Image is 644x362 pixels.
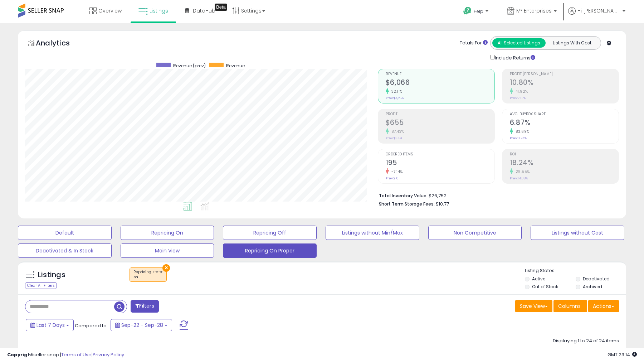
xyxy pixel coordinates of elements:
button: Repricing On Proper [223,243,317,258]
span: Repricing state : [133,269,163,280]
span: ROI [510,153,619,156]
a: Help [458,1,496,23]
span: Listings [150,7,168,14]
span: Hi [PERSON_NAME] [577,7,620,14]
span: 2025-10-6 23:14 GMT [608,351,637,358]
button: Non Competitive [428,226,522,240]
span: Revenue [386,72,494,76]
button: Filters [131,300,158,313]
button: Repricing On [121,226,214,240]
h2: $655 [386,119,494,128]
label: Out of Stock [532,284,558,290]
small: 83.69% [513,129,530,134]
span: Columns [558,303,581,310]
h2: 10.80% [510,78,619,88]
span: Last 7 Days [36,322,65,329]
button: All Selected Listings [492,38,546,48]
button: Save View [515,300,552,312]
div: Include Returns [485,53,544,62]
small: 41.92% [513,89,528,94]
small: -7.14% [389,169,403,174]
small: Prev: 14.08% [510,176,528,180]
small: Prev: 7.61% [510,96,526,100]
b: Total Inventory Value: [379,193,428,199]
a: Terms of Use [61,351,92,358]
label: Deactivated [583,276,610,282]
a: Hi [PERSON_NAME] [568,7,625,23]
button: Deactivated & In Stock [18,243,112,258]
button: Last 7 Days [26,319,74,331]
small: Prev: $349 [386,136,402,140]
button: Listings With Cost [545,38,599,48]
span: DataHub [193,7,215,14]
button: Repricing Off [223,226,317,240]
span: M² Enterprises [516,7,552,14]
span: Avg. Buybox Share [510,112,619,116]
li: $26,752 [379,191,614,199]
h2: 18.24% [510,159,619,168]
div: Displaying 1 to 24 of 24 items [553,338,619,344]
div: Totals For [460,40,488,47]
p: Listing States: [525,267,626,274]
button: Main View [121,243,214,258]
button: Actions [588,300,619,312]
h5: Analytics [36,38,84,50]
small: 29.55% [513,169,530,174]
h2: 6.87% [510,119,619,128]
button: × [162,264,170,272]
span: Compared to: [75,322,108,329]
div: seller snap | | [7,352,124,358]
small: 87.43% [389,129,404,134]
span: Sep-22 - Sep-28 [121,322,163,329]
span: $10.77 [436,201,449,207]
small: Prev: 210 [386,176,399,180]
button: Default [18,226,112,240]
a: Privacy Policy [93,351,124,358]
i: Get Help [463,6,472,15]
button: Columns [553,300,587,312]
label: Archived [583,284,602,290]
small: Prev: $4,592 [386,96,405,100]
button: Listings without Cost [531,226,624,240]
span: Profit [PERSON_NAME] [510,72,619,76]
span: Help [474,8,483,14]
button: Listings without Min/Max [326,226,419,240]
h2: $6,066 [386,78,494,88]
div: on [133,275,163,280]
small: 32.11% [389,89,402,94]
button: Sep-22 - Sep-28 [111,319,172,331]
span: Ordered Items [386,153,494,156]
b: Short Term Storage Fees: [379,201,435,207]
span: Overview [98,7,122,14]
span: Revenue (prev) [173,63,206,69]
strong: Copyright [7,351,33,358]
h5: Listings [38,270,65,280]
span: Revenue [226,63,245,69]
div: Clear All Filters [25,282,57,289]
span: Profit [386,112,494,116]
label: Active [532,276,545,282]
small: Prev: 3.74% [510,136,527,140]
h2: 195 [386,159,494,168]
div: Tooltip anchor [215,4,227,11]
